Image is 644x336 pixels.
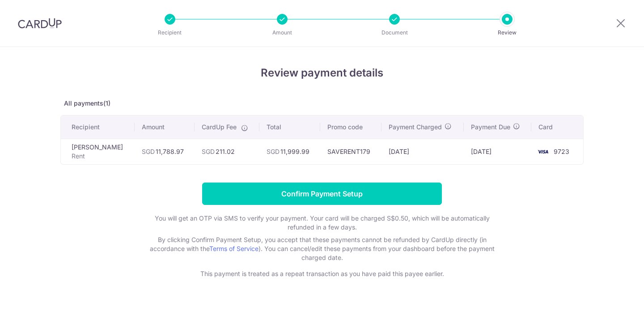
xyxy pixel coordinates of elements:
span: Payment Due [471,123,510,132]
span: CardUp Fee [202,123,237,132]
p: This payment is treated as a repeat transaction as you have paid this payee earlier. [143,269,501,278]
p: All payments(1) [60,99,584,108]
p: Rent [72,152,127,161]
span: 9723 [554,148,569,155]
span: Payment Charged [389,123,442,132]
th: Promo code [320,115,381,139]
span: SGD [142,148,155,155]
p: Recipient [137,28,203,37]
a: Terms of Service [209,245,258,252]
p: Review [474,28,540,37]
input: Confirm Payment Setup [202,183,442,205]
p: You will get an OTP via SMS to verify your payment. Your card will be charged S$0.50, which will ... [143,214,501,232]
th: Total [259,115,320,139]
img: CardUp [18,18,62,29]
td: SAVERENT179 [320,139,381,164]
img: <span class="translation_missing" title="translation missing: en.account_steps.new_confirm_form.b... [534,146,552,157]
th: Card [531,115,583,139]
p: Amount [249,28,315,37]
td: [DATE] [381,139,464,164]
span: SGD [202,148,215,155]
h4: Review payment details [60,65,584,81]
p: By clicking Confirm Payment Setup, you accept that these payments cannot be refunded by CardUp di... [143,235,501,262]
th: Amount [135,115,195,139]
th: Recipient [61,115,135,139]
span: SGD [267,148,280,155]
td: 211.02 [195,139,259,164]
td: [PERSON_NAME] [61,139,135,164]
td: [DATE] [464,139,531,164]
p: Document [361,28,428,37]
td: 11,788.97 [135,139,195,164]
td: 11,999.99 [259,139,320,164]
